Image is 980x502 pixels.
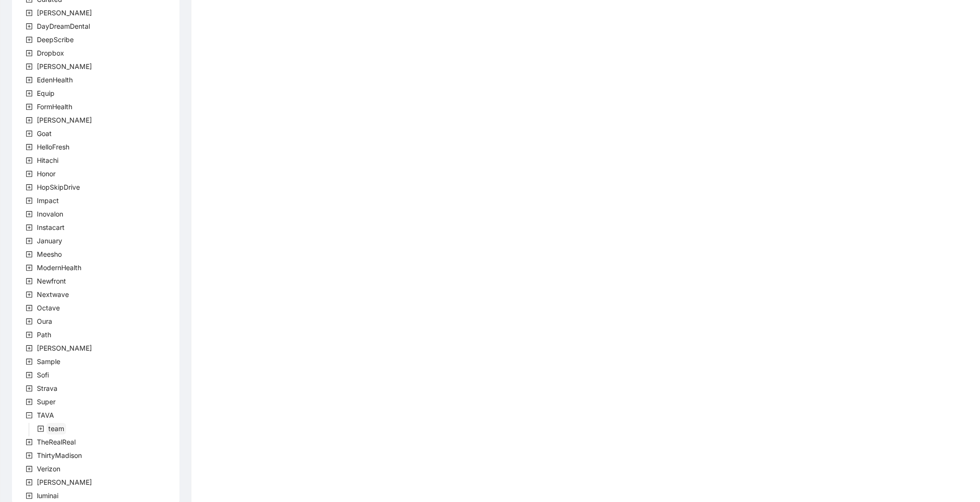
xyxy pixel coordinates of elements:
span: Verizon [35,463,62,475]
span: Newfront [37,277,66,285]
span: Nextwave [37,290,69,298]
span: luminai [37,491,58,500]
span: January [35,235,64,247]
span: team [48,424,64,433]
span: Honor [37,170,56,178]
span: plus-square [26,439,33,445]
span: luminai [35,490,60,502]
span: HopSkipDrive [35,182,82,193]
span: Impact [35,195,61,206]
span: Earnest [35,61,94,72]
span: Hitachi [35,155,60,166]
span: plus-square [26,466,33,472]
span: Octave [35,302,62,314]
span: HopSkipDrive [37,183,80,191]
span: plus-square [26,251,33,258]
span: Strava [37,384,57,392]
span: Garner [35,114,94,126]
span: plus-square [26,197,33,204]
span: ModernHealth [37,263,81,272]
span: TheRealReal [37,438,76,446]
span: plus-square [26,224,33,231]
span: Honor [35,168,57,180]
span: plus-square [26,479,33,486]
span: plus-square [26,399,33,405]
span: Darby [35,7,94,19]
span: Meesho [35,249,64,260]
span: plus-square [26,452,33,459]
span: team [46,423,66,434]
span: Sample [37,357,60,365]
span: plus-square [26,77,33,83]
span: Rothman [35,342,94,354]
span: Meesho [37,250,62,258]
span: ThirtyMadison [37,451,82,459]
span: plus-square [26,264,33,271]
span: Super [37,398,56,406]
span: Path [35,329,53,341]
span: ModernHealth [35,262,83,274]
span: plus-square [26,117,33,124]
span: DayDreamDental [37,22,90,30]
span: plus-square [37,425,44,432]
span: [PERSON_NAME] [37,62,92,70]
span: TAVA [35,410,56,421]
span: EdenHealth [35,74,75,86]
span: Dropbox [35,47,66,59]
span: HelloFresh [37,143,69,151]
span: plus-square [26,345,33,352]
span: plus-square [26,130,33,137]
span: plus-square [26,238,33,244]
span: Dropbox [37,49,64,57]
span: plus-square [26,10,33,16]
span: plus-square [26,211,33,217]
span: plus-square [26,36,33,43]
span: Instacart [37,223,65,231]
span: Sample [35,356,62,367]
span: plus-square [26,305,33,311]
span: DeepScribe [35,34,76,46]
span: DayDreamDental [35,21,92,32]
span: Hitachi [37,156,58,164]
span: plus-square [26,63,33,70]
span: plus-square [26,492,33,499]
span: [PERSON_NAME] [37,344,92,352]
span: Octave [37,304,60,312]
span: ThirtyMadison [35,450,84,461]
span: plus-square [26,23,33,30]
span: Impact [37,196,59,205]
span: EdenHealth [37,76,73,84]
span: FormHealth [35,101,74,113]
span: Newfront [35,275,68,287]
span: Path [37,331,51,339]
span: Equip [37,89,55,97]
span: Super [35,396,57,408]
span: plus-square [26,90,33,97]
span: Equip [35,88,56,99]
span: Inovalon [35,208,65,220]
span: plus-square [26,144,33,150]
span: Strava [35,383,59,394]
span: plus-square [26,372,33,378]
span: DeepScribe [37,35,74,44]
span: FormHealth [37,103,72,111]
span: TheRealReal [35,436,78,448]
span: plus-square [26,50,33,57]
span: plus-square [26,318,33,325]
span: Sofi [37,371,49,379]
span: [PERSON_NAME] [37,478,92,486]
span: Oura [37,317,52,325]
span: TAVA [37,411,54,419]
span: Goat [35,128,54,139]
span: Nextwave [35,289,71,300]
span: January [37,237,62,245]
span: plus-square [26,157,33,164]
span: Inovalon [37,210,63,218]
span: Instacart [35,222,67,233]
span: plus-square [26,278,33,285]
span: Oura [35,316,54,327]
span: Goat [37,129,52,137]
span: [PERSON_NAME] [37,116,92,124]
span: HelloFresh [35,141,71,153]
span: plus-square [26,103,33,110]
